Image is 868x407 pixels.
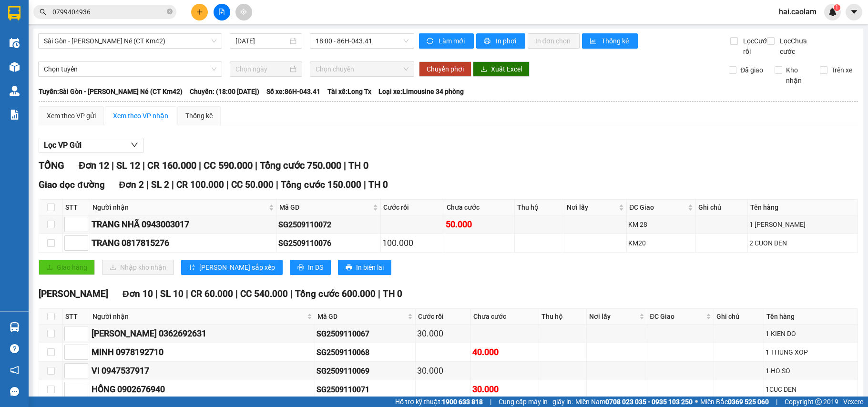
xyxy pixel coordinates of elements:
span: Kho nhận [782,65,813,86]
span: Chuyến: (18:00 [DATE]) [190,86,259,97]
img: warehouse-icon [10,86,20,96]
span: Loại xe: Limousine 34 phòng [378,86,464,97]
span: Lọc Chưa cước [776,36,822,57]
div: 100.000 [382,236,442,250]
span: Đã giao [736,65,767,75]
span: search [40,9,46,15]
button: plus [191,4,208,20]
img: warehouse-icon [10,62,20,72]
div: 1 HO SO [766,366,856,376]
span: 18:00 - 86H-043.41 [316,34,408,48]
strong: 1900 633 818 [442,398,483,406]
span: Sài Gòn - Phan Thiết - Mũi Né (CT Km42) [44,34,216,48]
span: CR 60.000 [191,288,233,299]
span: hai.caolam [771,6,824,18]
div: SG2509110067 [317,328,414,340]
div: 1CUC DEN [766,384,856,395]
span: plus [196,9,203,15]
span: | [186,288,188,299]
th: Chưa cước [471,309,539,325]
span: | [235,288,238,299]
div: 1 [PERSON_NAME] [749,219,856,230]
span: In DS [308,262,323,273]
th: Cước rồi [416,309,471,325]
button: printerIn phơi [476,33,525,49]
div: 30.000 [417,327,469,340]
span: file-add [218,9,225,15]
span: Cung cấp máy in - giấy in: [499,397,573,407]
span: CR 160.000 [147,160,196,171]
div: KM20 [628,238,694,248]
span: | [255,160,257,171]
div: MINH 0978192710 [92,346,313,359]
div: HỒNG 0902676940 [92,383,313,396]
span: | [344,160,346,171]
span: message [10,387,19,396]
span: | [146,179,149,190]
td: SG2509110067 [315,325,416,343]
div: TRANG NHÃ 0943003017 [92,218,275,231]
input: Chọn ngày [235,64,288,74]
button: uploadGiao hàng [39,260,95,275]
span: Số xe: 86H-043.41 [266,86,320,97]
span: | [199,160,201,171]
span: | [172,179,174,190]
span: In phơi [496,36,518,46]
span: sort-ascending [189,264,195,272]
div: SG2509110071 [317,384,414,396]
img: icon-new-feature [828,8,837,16]
span: TỔNG [39,160,64,171]
strong: 0369 525 060 [728,398,769,406]
span: printer [346,264,352,272]
th: Cước rồi [381,200,444,215]
th: STT [63,309,90,325]
span: Chọn chuyến [316,62,408,76]
span: Lọc Cước rồi [739,36,772,57]
span: ⚪️ [695,400,698,404]
img: solution-icon [10,110,20,120]
button: aim [235,4,252,20]
button: Chuyển phơi [419,61,471,77]
th: Tên hàng [748,200,858,215]
div: SG2509110068 [317,346,414,358]
img: warehouse-icon [10,322,20,332]
th: Thu hộ [515,200,564,215]
div: 30.000 [417,364,469,377]
td: SG2509110071 [315,380,416,399]
button: caret-down [846,4,862,20]
th: STT [63,200,90,215]
span: Người nhận [92,311,305,322]
span: TH 0 [348,160,368,171]
strong: 0708 023 035 - 0935 103 250 [605,398,693,406]
b: Tuyến: Sài Gòn - [PERSON_NAME] Né (CT Km42) [39,88,183,95]
span: Tổng cước 750.000 [260,160,341,171]
button: file-add [214,4,230,20]
input: Tìm tên, số ĐT hoặc mã đơn [52,7,165,17]
span: | [143,160,145,171]
span: ĐC Giao [650,311,704,322]
button: downloadNhập kho nhận [102,260,174,275]
div: [PERSON_NAME] 0362692631 [92,327,313,340]
span: | [290,288,293,299]
span: | [364,179,366,190]
div: 50.000 [446,218,513,231]
span: down [131,141,138,149]
span: printer [484,38,492,45]
span: caret-down [850,8,858,16]
span: CC 540.000 [240,288,288,299]
th: Ghi chú [714,309,764,325]
span: Miền Bắc [700,397,769,407]
span: TH 0 [368,179,388,190]
span: TH 0 [383,288,402,299]
span: | [490,397,491,407]
span: sync [427,38,435,45]
button: downloadXuất Excel [473,61,530,77]
div: TRANG 0817815276 [92,236,275,250]
td: SG2509110076 [277,234,381,253]
div: VI 0947537917 [92,364,313,377]
span: copyright [815,398,822,405]
span: Người nhận [92,202,267,213]
div: SG2509110072 [278,219,379,231]
span: | [112,160,114,171]
th: Tên hàng [764,309,858,325]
